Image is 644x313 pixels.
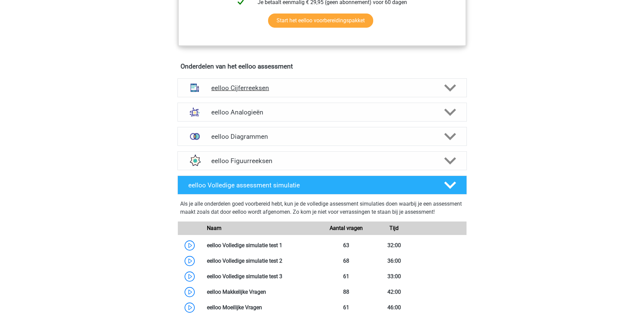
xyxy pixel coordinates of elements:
[175,78,470,97] a: cijferreeksen eelloo Cijferreeksen
[211,157,433,165] h4: eelloo Figuurreeksen
[180,200,464,219] div: Als je alle onderdelen goed voorbereid hebt, kun je de volledige assessment simulaties doen waarb...
[175,151,470,170] a: figuurreeksen eelloo Figuurreeksen
[202,257,322,265] div: eelloo Volledige simulatie test 2
[322,224,370,232] div: Aantal vragen
[202,272,322,281] div: eelloo Volledige simulatie test 3
[268,14,373,28] a: Start het eelloo voorbereidingspakket
[188,181,433,189] h4: eelloo Volledige assessment simulatie
[370,224,418,232] div: Tijd
[202,241,322,250] div: eelloo Volledige simulatie test 1
[175,103,470,122] a: analogieen eelloo Analogieën
[186,103,204,121] img: analogieen
[186,152,204,169] img: figuurreeksen
[186,128,204,145] img: venn diagrammen
[186,79,204,97] img: cijferreeksen
[211,84,433,92] h4: eelloo Cijferreeksen
[181,62,464,70] h4: Onderdelen van het eelloo assessment
[202,304,322,312] div: eelloo Moeilijke Vragen
[211,133,433,140] h4: eelloo Diagrammen
[175,176,470,194] a: eelloo Volledige assessment simulatie
[202,224,322,232] div: Naam
[211,108,433,116] h4: eelloo Analogieën
[202,288,322,296] div: eelloo Makkelijke Vragen
[175,127,470,146] a: venn diagrammen eelloo Diagrammen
